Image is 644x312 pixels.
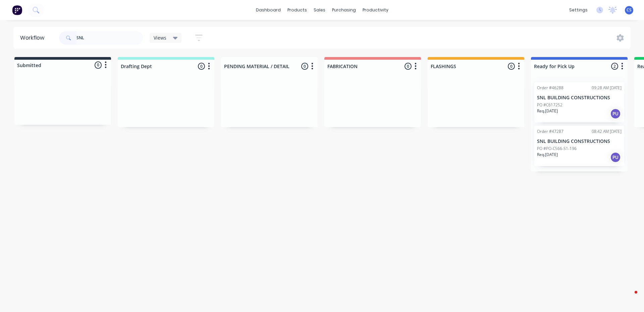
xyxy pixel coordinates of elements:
div: 08:42 AM [DATE] [592,128,622,135]
div: Order #46288 [537,85,563,91]
input: Search for orders... [76,31,143,45]
img: Factory [12,5,22,15]
p: Req. [DATE] [537,152,558,158]
div: Workflow [20,34,48,42]
p: PO #PO-C566-S1-196 [537,146,577,152]
p: PO #C617252 [537,102,562,108]
span: CS [627,7,632,13]
div: purchasing [329,5,359,15]
span: Views [154,34,166,41]
p: SNL BUILDING CONSTRUCTIONS [537,95,622,101]
div: 09:28 AM [DATE] [592,85,622,91]
p: Req. [DATE] [537,108,558,114]
div: sales [310,5,329,15]
iframe: Intercom live chat [621,289,637,305]
div: PU [610,152,621,163]
div: Order #4728708:42 AM [DATE]SNL BUILDING CONSTRUCTIONSPO #PO-C566-S1-196Req.[DATE]PU [534,126,624,166]
div: settings [566,5,591,15]
div: productivity [359,5,392,15]
div: PU [610,108,621,119]
div: Order #47287 [537,128,563,135]
a: dashboard [253,5,284,15]
p: SNL BUILDING CONSTRUCTIONS [537,139,622,144]
div: products [284,5,310,15]
div: Order #4628809:28 AM [DATE]SNL BUILDING CONSTRUCTIONSPO #C617252Req.[DATE]PU [534,82,624,122]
